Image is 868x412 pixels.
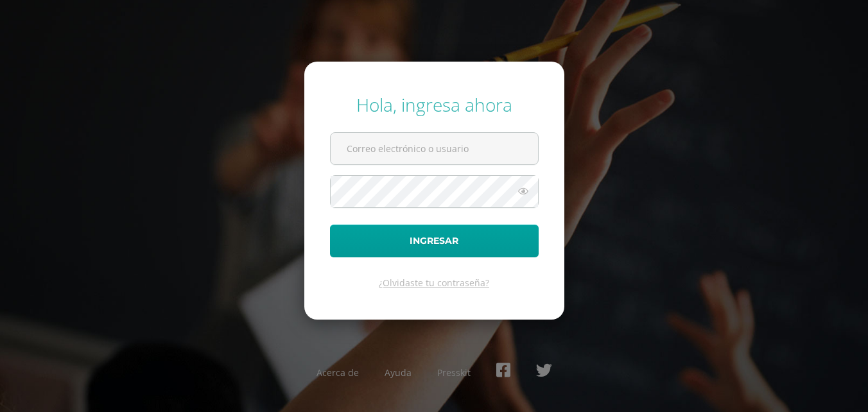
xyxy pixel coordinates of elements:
[437,366,471,379] a: Presskit
[385,366,412,379] a: Ayuda
[379,277,489,289] a: ¿Olvidaste tu contraseña?
[317,366,359,379] a: Acerca de
[330,225,539,257] button: Ingresar
[331,133,538,164] input: Correo electrónico o usuario
[330,92,539,117] div: Hola, ingresa ahora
